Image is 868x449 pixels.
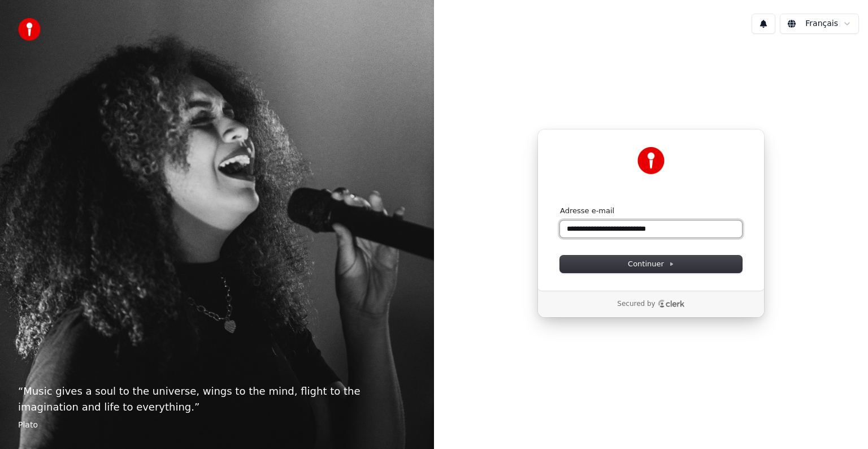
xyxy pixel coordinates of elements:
img: Youka [637,147,665,174]
p: Secured by [617,300,655,309]
p: “ Music gives a soul to the universe, wings to the mind, flight to the imagination and life to ev... [18,383,416,415]
label: Adresse e-mail [560,206,614,216]
a: Clerk logo [658,300,685,308]
footer: Plato [18,420,416,431]
button: Continuer [560,256,742,273]
span: Continuer [628,259,674,269]
img: youka [18,18,41,41]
